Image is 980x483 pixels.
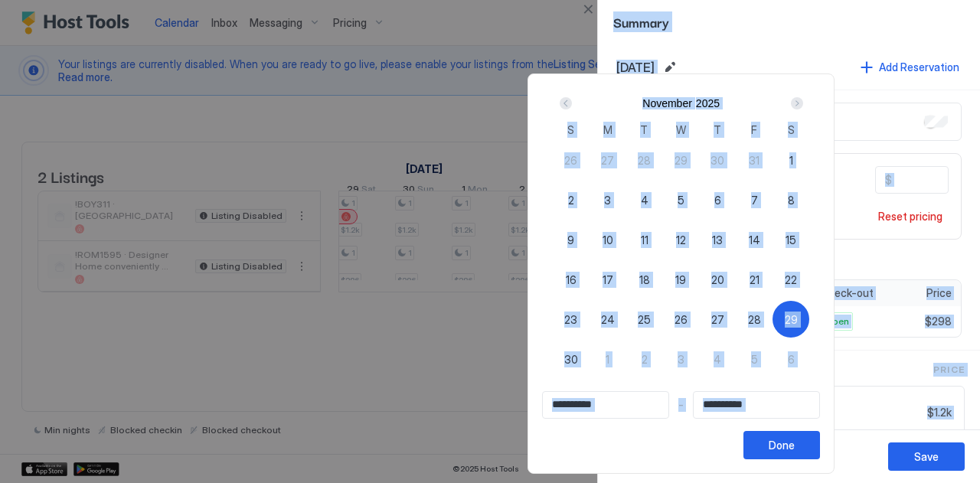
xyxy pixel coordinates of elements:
[748,312,761,328] span: 28
[678,398,684,412] span: -
[710,152,724,168] span: 30
[543,392,668,418] input: Input Field
[676,122,686,138] span: W
[590,301,626,338] button: 24
[699,341,736,377] button: 4
[640,122,648,138] span: T
[567,122,574,138] span: S
[773,142,809,178] button: 1
[590,261,626,298] button: 17
[786,94,806,113] button: Next
[675,272,686,288] span: 19
[639,272,650,288] span: 18
[788,192,795,208] span: 8
[601,312,615,328] span: 24
[662,261,699,298] button: 19
[694,392,819,418] input: Input Field
[662,221,699,258] button: 12
[662,142,699,178] button: 29
[712,232,723,248] span: 13
[662,341,699,377] button: 3
[603,272,613,288] span: 17
[769,437,795,453] div: Done
[553,181,590,218] button: 2
[736,301,773,338] button: 28
[773,181,809,218] button: 8
[751,122,757,138] span: F
[642,351,648,367] span: 2
[676,232,686,248] span: 12
[773,301,809,338] button: 29
[750,272,759,288] span: 21
[785,272,797,288] span: 22
[699,142,736,178] button: 30
[626,301,663,338] button: 25
[743,431,820,459] button: Done
[564,312,577,328] span: 23
[785,312,798,328] span: 29
[749,152,759,168] span: 31
[711,312,724,328] span: 27
[641,192,648,208] span: 4
[773,261,809,298] button: 22
[788,122,795,138] span: S
[788,351,795,367] span: 6
[751,192,758,208] span: 7
[564,152,577,168] span: 26
[699,221,736,258] button: 13
[773,341,809,377] button: 6
[736,142,773,178] button: 31
[567,232,574,248] span: 9
[749,232,760,248] span: 14
[699,301,736,338] button: 27
[590,341,626,377] button: 1
[641,232,648,248] span: 11
[564,351,578,367] span: 30
[711,272,724,288] span: 20
[603,122,612,138] span: M
[736,261,773,298] button: 21
[662,181,699,218] button: 5
[590,142,626,178] button: 27
[553,341,590,377] button: 30
[736,181,773,218] button: 7
[642,97,692,109] button: November
[675,312,688,328] span: 26
[553,301,590,338] button: 23
[699,181,736,218] button: 6
[736,341,773,377] button: 5
[675,152,688,168] span: 29
[638,312,651,328] span: 25
[626,181,663,218] button: 4
[604,192,611,208] span: 3
[696,97,720,109] button: 2025
[553,261,590,298] button: 16
[553,142,590,178] button: 26
[590,221,626,258] button: 10
[557,94,577,113] button: Prev
[626,261,663,298] button: 18
[568,192,574,208] span: 2
[736,221,773,258] button: 14
[601,152,614,168] span: 27
[638,152,651,168] span: 28
[590,181,626,218] button: 3
[789,152,793,168] span: 1
[678,192,684,208] span: 5
[714,351,721,367] span: 4
[751,351,758,367] span: 5
[714,192,721,208] span: 6
[626,221,663,258] button: 11
[678,351,684,367] span: 3
[714,122,721,138] span: T
[662,301,699,338] button: 26
[773,221,809,258] button: 15
[606,351,609,367] span: 1
[553,221,590,258] button: 9
[603,232,613,248] span: 10
[626,341,663,377] button: 2
[786,232,796,248] span: 15
[566,272,577,288] span: 16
